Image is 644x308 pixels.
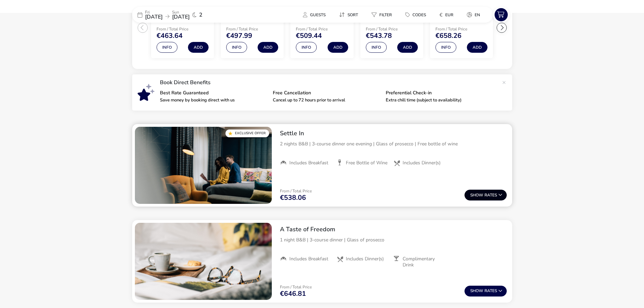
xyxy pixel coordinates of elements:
p: Best Rate Guaranteed [160,91,267,95]
p: Fri [145,10,163,14]
button: en [461,10,485,20]
swiper-slide: 1 / 1 [135,223,272,300]
span: Includes Dinner(s) [403,160,440,166]
span: [DATE] [145,13,163,21]
span: Includes Breakfast [289,256,328,262]
span: Codes [412,12,426,18]
span: Includes Dinner(s) [346,256,384,262]
button: Add [467,42,487,53]
button: Guests [297,10,331,20]
p: Free Cancellation [273,91,380,95]
swiper-slide: 1 / 1 [135,127,272,204]
button: Info [296,42,317,53]
button: Filter [366,10,397,20]
div: Exclusive Offer [225,129,269,137]
span: 2 [199,12,202,18]
span: [DATE] [172,13,190,21]
button: Info [157,42,177,53]
p: Extra chill time (subject to availability) [386,98,493,102]
naf-pibe-menu-bar-item: Filter [366,10,400,20]
span: Show [470,289,484,293]
span: Show [470,193,484,197]
button: Info [226,42,247,53]
naf-pibe-menu-bar-item: en [461,10,488,20]
span: €509.44 [296,32,322,39]
naf-pibe-menu-bar-item: €EUR [434,10,461,20]
p: From / Total Price [226,27,278,31]
button: Sort [334,10,363,20]
p: From / Total Price [296,27,348,31]
button: ShowRates [464,190,507,200]
span: Guests [310,12,326,18]
span: €543.78 [366,32,392,39]
p: Cancel up to 72 hours prior to arrival [273,98,380,102]
p: From / Total Price [435,27,487,31]
div: Settle In2 nights B&B | 3-course dinner one evening | Glass of prosecco | Free bottle of wineIncl... [275,124,512,171]
naf-pibe-menu-bar-item: Guests [297,10,334,20]
span: €538.06 [280,194,306,201]
span: Free Bottle of Wine [346,160,387,166]
p: From / Total Price [366,27,418,31]
span: en [475,12,480,18]
button: Codes [400,10,431,20]
p: Save money by booking direct with us [160,98,267,102]
span: EUR [445,12,453,18]
p: From / Total Price [157,27,209,31]
p: Book Direct Benefits [160,80,499,85]
h2: A Taste of Freedom [280,226,507,233]
span: Sort [348,12,358,18]
button: Info [435,42,456,53]
h2: Settle In [280,129,507,137]
button: Add [258,42,278,53]
span: €658.26 [435,32,461,39]
div: A Taste of Freedom1 night B&B | 3-course dinner | Glass of proseccoIncludes BreakfastIncludes Din... [275,220,512,274]
naf-pibe-menu-bar-item: Codes [400,10,434,20]
p: From / Total Price [280,189,312,193]
i: € [439,11,443,18]
button: Info [366,42,387,53]
naf-pibe-menu-bar-item: Sort [334,10,366,20]
span: €463.64 [157,32,183,39]
p: Sun [172,10,190,14]
button: ShowRates [464,286,507,297]
span: Complimentary Drink [403,256,445,268]
p: From / Total Price [280,285,312,289]
span: €646.81 [280,290,306,297]
button: Add [188,42,209,53]
span: Includes Breakfast [289,160,328,166]
span: €497.99 [226,32,252,39]
button: Add [397,42,418,53]
div: Fri[DATE]Sun[DATE]2 [132,7,234,23]
span: Filter [379,12,392,18]
p: 2 nights B&B | 3-course dinner one evening | Glass of prosecco | Free bottle of wine [280,140,507,147]
p: Preferential Check-in [386,91,493,95]
button: €EUR [434,10,459,20]
button: Add [328,42,348,53]
p: 1 night B&B | 3-course dinner | Glass of prosecco [280,236,507,243]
